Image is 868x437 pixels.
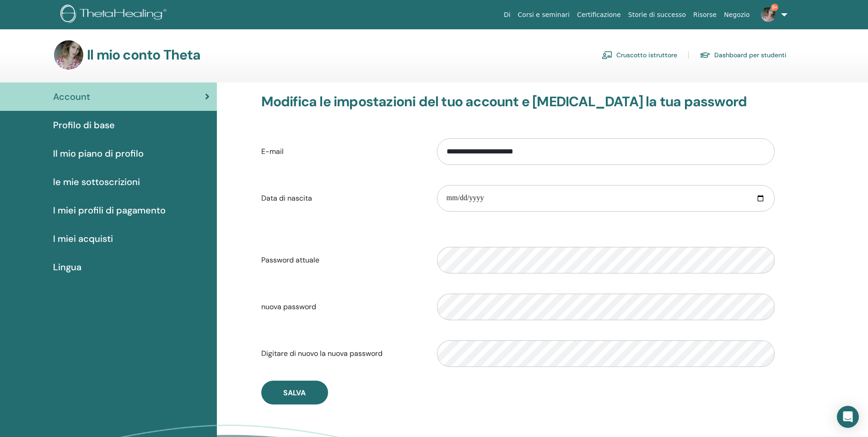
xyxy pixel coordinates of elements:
img: default.jpg [761,7,776,22]
a: Negozio [720,6,753,23]
span: Il mio piano di profilo [53,147,144,160]
span: Profilo di base [53,118,115,132]
img: graduation-cap.svg [700,51,711,59]
span: I miei profili di pagamento [53,203,166,217]
a: Dashboard per studenti [700,48,787,62]
h3: Modifica le impostazioni del tuo account e [MEDICAL_DATA] la tua password [261,93,775,110]
label: Digitare di nuovo la nuova password [254,345,430,362]
a: Storie di successo [625,6,690,23]
a: Cruscotto istruttore [602,48,677,62]
span: Salva [283,388,306,398]
img: default.jpg [54,40,83,70]
span: Account [53,90,90,104]
button: Salva [261,381,328,404]
h3: Il mio conto Theta [87,47,201,63]
a: Certificazione [573,6,625,23]
label: nuova password [254,298,430,316]
span: le mie sottoscrizioni [53,175,140,189]
img: chalkboard-teacher.svg [602,51,613,59]
span: I miei acquisti [53,232,113,246]
label: Password attuale [254,251,430,269]
a: Di [500,6,514,23]
span: Lingua [53,260,81,274]
span: 9+ [771,4,778,11]
img: logo.png [60,5,170,25]
div: Open Intercom Messenger [837,406,859,428]
label: E-mail [254,143,430,160]
label: Data di nascita [254,190,430,207]
a: Risorse [690,6,720,23]
a: Corsi e seminari [514,6,573,23]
